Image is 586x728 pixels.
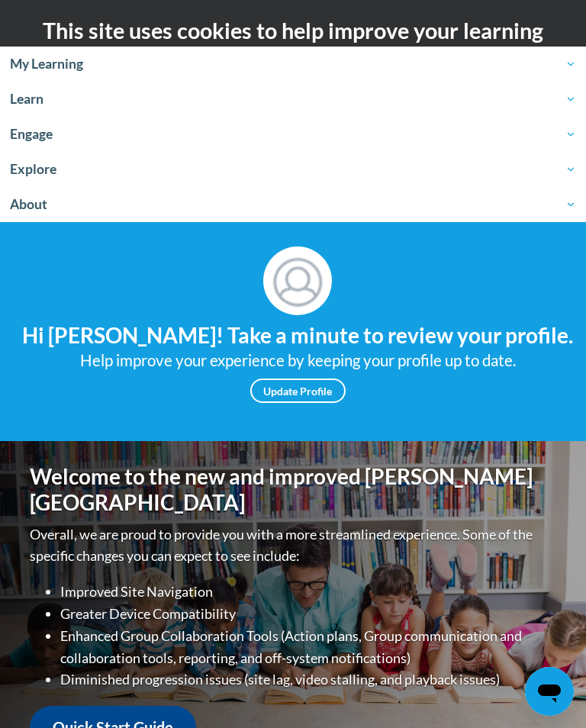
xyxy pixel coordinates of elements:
[11,15,575,77] h2: This site uses cookies to help improve your learning experience.
[30,464,556,515] h1: Welcome to the new and improved [PERSON_NAME][GEOGRAPHIC_DATA]
[10,55,576,73] span: My Learning
[263,246,332,315] img: Profile Image
[250,378,346,403] a: Update Profile
[30,523,556,568] p: Overall, we are proud to provide you with a more streamlined experience. Some of the specific cha...
[536,162,575,208] div: Main menu
[10,125,576,143] span: Engage
[60,581,556,603] li: Improved Site Navigation
[11,348,584,373] div: Help improve your experience by keeping your profile up to date.
[10,195,576,214] span: About
[11,323,584,349] h4: Hi [PERSON_NAME]! Take a minute to review your profile.
[60,603,556,625] li: Greater Device Compatibility
[60,668,556,691] li: Diminished progression issues (site lag, video stalling, and playback issues)
[10,90,576,108] span: Learn
[525,667,574,716] iframe: Button to launch messaging window
[10,160,576,179] span: Explore
[60,625,556,669] li: Enhanced Group Collaboration Tools (Action plans, Group communication and collaboration tools, re...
